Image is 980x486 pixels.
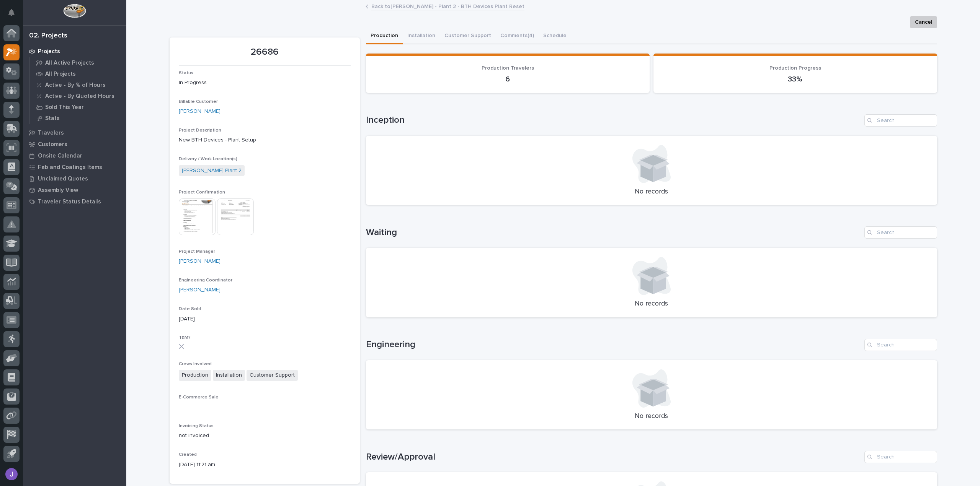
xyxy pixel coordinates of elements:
[371,2,524,10] a: Back to[PERSON_NAME] - Plant 2 - BTH Devices Plant Reset
[179,157,237,161] span: Delivery / Work Location(s)
[179,315,351,323] p: [DATE]
[38,153,82,159] p: Onsite Calendar
[45,60,94,67] p: All Active Projects
[29,68,126,79] a: All Projects
[38,187,78,194] p: Assembly View
[375,412,928,421] p: No records
[247,370,298,381] span: Customer Support
[179,432,351,440] p: not invoiced
[366,339,861,350] h1: Engineering
[179,424,214,428] span: Invoicing Status
[179,307,201,311] span: Date Sold
[915,18,932,27] span: Cancel
[38,141,67,148] p: Customers
[910,16,937,28] button: Cancel
[864,114,937,127] input: Search
[29,113,126,124] a: Stats
[179,99,218,104] span: Billable Customer
[23,161,126,173] a: Fab and Coatings Items
[3,466,20,482] button: users-avatar
[769,65,821,71] span: Production Progress
[375,188,928,196] p: No records
[179,335,191,340] span: T&M?
[179,452,197,457] span: Created
[366,452,861,463] h1: Review/Approval
[179,362,212,366] span: Crews Involved
[179,257,220,265] a: [PERSON_NAME]
[213,370,245,381] span: Installation
[179,278,232,283] span: Engineering Coordinator
[179,403,351,411] p: -
[29,80,126,90] a: Active - By % of Hours
[45,104,84,111] p: Sold This Year
[663,75,928,84] p: 33%
[38,176,88,182] p: Unclaimed Quotes
[403,28,440,44] button: Installation
[179,190,225,195] span: Project Confirmation
[375,75,640,84] p: 6
[38,164,102,171] p: Fab and Coatings Items
[45,115,60,122] p: Stats
[179,286,220,294] a: [PERSON_NAME]
[375,300,928,308] p: No records
[366,115,861,126] h1: Inception
[179,461,351,469] p: [DATE] 11:21 am
[179,47,351,58] p: 26686
[45,71,76,78] p: All Projects
[179,136,351,144] p: New BTH Devices - Plant Setup
[38,48,60,55] p: Projects
[482,65,534,71] span: Production Travelers
[179,370,211,381] span: Production
[366,227,861,238] h1: Waiting
[539,28,571,44] button: Schedule
[23,196,126,207] a: Traveler Status Details
[38,130,64,137] p: Travelers
[23,46,126,57] a: Projects
[3,5,20,21] button: Notifications
[45,93,114,100] p: Active - By Quoted Hours
[38,198,101,205] p: Traveler Status Details
[864,451,937,463] input: Search
[23,150,126,161] a: Onsite Calendar
[10,9,20,21] div: Notifications
[496,28,539,44] button: Comments (4)
[182,167,242,175] a: [PERSON_NAME] Plant 2
[23,184,126,196] a: Assembly View
[23,138,126,150] a: Customers
[179,107,220,115] a: [PERSON_NAME]
[29,91,126,101] a: Active - By Quoted Hours
[440,28,496,44] button: Customer Support
[864,339,937,351] input: Search
[366,28,403,44] button: Production
[45,82,106,89] p: Active - By % of Hours
[179,395,219,400] span: E-Commerce Sale
[179,249,215,254] span: Project Manager
[29,102,126,112] a: Sold This Year
[864,226,937,239] input: Search
[23,127,126,138] a: Travelers
[29,57,126,68] a: All Active Projects
[179,79,351,87] p: In Progress
[179,128,221,133] span: Project Description
[63,4,86,18] img: Workspace Logo
[179,71,193,75] span: Status
[23,173,126,184] a: Unclaimed Quotes
[29,32,67,40] div: 02. Projects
